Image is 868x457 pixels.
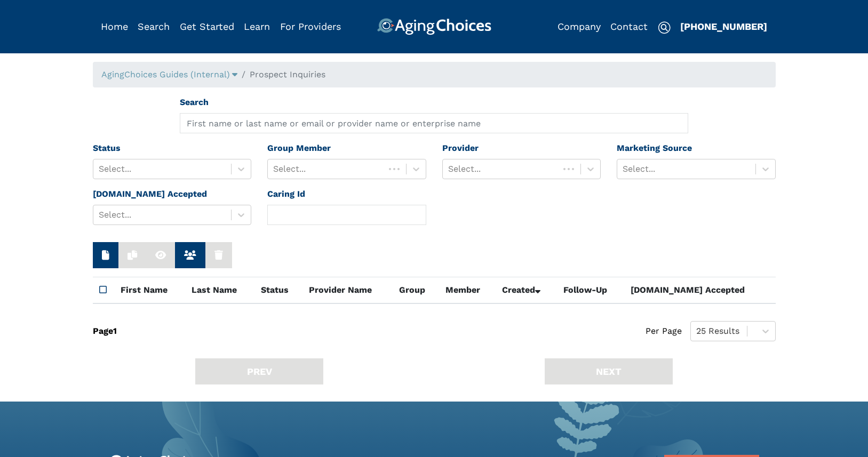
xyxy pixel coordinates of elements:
a: Contact [610,21,648,32]
a: Home [101,21,128,32]
img: AgingChoices [377,18,491,35]
a: For Providers [280,21,341,32]
a: Company [558,21,601,32]
th: Created [496,277,556,304]
a: Get Started [180,21,234,32]
button: Duplicate [118,242,146,268]
a: [PHONE_NUMBER] [680,21,767,32]
a: Search [138,21,170,32]
span: Per Page [646,321,682,341]
th: Follow-Up [557,277,624,304]
label: [DOMAIN_NAME] Accepted [93,188,207,201]
button: Delete [205,242,232,268]
button: New [93,242,118,268]
div: Popover trigger [138,18,170,35]
th: Provider Name [302,277,393,304]
nav: breadcrumb [93,62,776,87]
button: View [146,242,175,268]
th: First Name [114,277,185,304]
th: Last Name [185,277,254,304]
div: Page 1 [93,321,117,341]
input: First name or last name or email or provider name or enterprise name [180,113,688,133]
button: NEXT [545,358,673,384]
span: Prospect Inquiries [250,69,325,79]
a: Learn [244,21,270,32]
button: PREV [195,358,323,384]
label: Marketing Source [617,142,692,155]
label: Status [93,142,121,155]
span: AgingChoices Guides (Internal) [101,69,230,79]
button: View Members [175,242,205,268]
th: [DOMAIN_NAME] Accepted [624,277,776,304]
label: Provider [442,142,479,155]
a: AgingChoices Guides (Internal) [101,69,237,79]
label: Group Member [267,142,331,155]
img: search-icon.svg [658,21,671,34]
th: Member [439,277,496,304]
th: Status [254,277,303,304]
label: Search [180,96,209,109]
div: Popover trigger [101,68,237,81]
label: Caring Id [267,188,305,201]
th: Group [393,277,439,304]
